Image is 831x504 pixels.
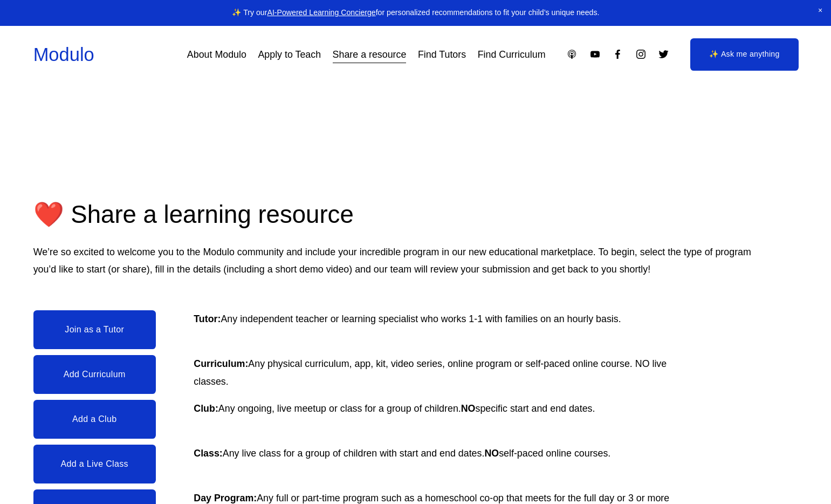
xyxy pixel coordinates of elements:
[333,45,407,64] a: Share a resource
[478,45,546,64] a: Find Curriculum
[267,8,375,17] a: AI-Powered Learning Concierge
[194,448,223,459] strong: Class:
[194,355,669,390] p: Any physical curriculum, app, kit, video series, online program or self-paced online course. NO l...
[33,243,766,278] p: We’re so excited to welcome you to the Modulo community and include your incredible program in ou...
[690,38,799,70] a: ✨ Ask me anything
[194,358,248,369] strong: Curriculum:
[658,49,669,60] a: Twitter
[187,45,246,64] a: About Modulo
[33,44,94,65] a: Modulo
[635,49,647,60] a: Instagram
[33,355,156,394] a: Add Curriculum
[33,310,156,349] a: Join as a Tutor
[194,403,218,414] strong: Club:
[484,448,499,459] strong: NO
[33,199,509,231] h2: ❤️ Share a learning resource
[566,49,578,60] a: Apple Podcasts
[194,493,257,503] strong: Day Program:
[194,445,669,462] p: Any live class for a group of children with start and end dates. self-paced online courses.
[258,45,321,64] a: Apply to Teach
[33,400,156,439] a: Add a Club
[33,445,156,483] a: Add a Live Class
[194,314,221,324] strong: Tutor:
[194,310,637,328] p: Any independent teacher or learning specialist who works 1-1 with families on an hourly basis.
[194,400,702,417] p: Any ongoing, live meetup or class for a group of children. specific start and end dates.
[589,49,601,60] a: YouTube
[461,403,476,414] strong: NO
[612,49,623,60] a: Facebook
[418,45,466,64] a: Find Tutors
